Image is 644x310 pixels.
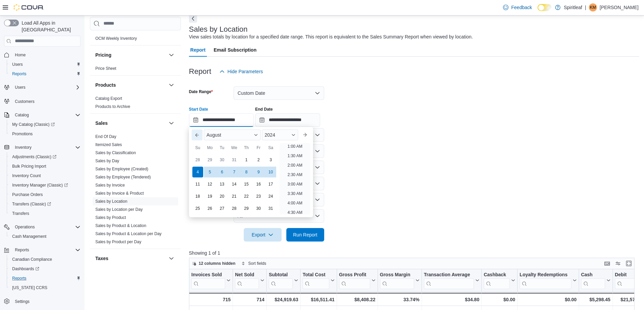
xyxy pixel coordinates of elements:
[95,52,166,58] button: Pricing
[285,190,305,198] li: 3:30 AM
[614,259,622,267] button: Display options
[9,60,25,68] a: Users
[285,180,305,188] li: 3:00 AM
[7,274,83,283] button: Reports
[241,142,252,153] div: Th
[380,272,414,278] div: Gross Margin
[424,272,474,289] div: Transaction Average
[95,239,141,244] a: Sales by Product per Day
[615,272,639,278] div: Debit
[95,104,130,109] a: Products to Archive
[564,3,582,11] p: Spiritleaf
[315,132,320,138] button: Open list of options
[95,207,143,212] span: Sales by Location per Day
[12,297,80,306] span: Settings
[303,295,334,304] div: $16,511.41
[380,272,414,289] div: Gross Margin
[265,203,276,214] div: day-31
[285,171,305,179] li: 2:30 AM
[265,191,276,202] div: day-24
[189,89,213,94] label: Date Range
[217,65,266,78] button: Hide Parameters
[248,261,266,266] span: Sort fields
[95,159,119,163] a: Sales by Day
[95,231,162,236] a: Sales by Product & Location per Day
[192,179,203,190] div: day-11
[339,272,370,289] div: Gross Profit
[228,68,263,75] span: Hide Parameters
[253,191,264,202] div: day-23
[285,199,305,207] li: 4:00 AM
[285,161,305,169] li: 2:00 AM
[9,60,80,68] span: Users
[339,272,375,289] button: Gross Profit
[192,130,202,140] button: Previous Month
[9,172,80,180] span: Inventory Count
[95,167,148,171] a: Sales by Employee (Created)
[12,257,52,262] span: Canadian Compliance
[15,299,29,304] span: Settings
[189,15,197,23] button: Next
[95,66,116,71] a: Price Sheet
[9,200,80,208] span: Transfers (Classic)
[217,154,228,165] div: day-30
[199,261,236,266] span: 12 columns hidden
[95,215,126,220] a: Sales by Product
[95,182,125,188] span: Sales by Invoice
[95,96,122,101] a: Catalog Export
[189,33,473,40] div: View sales totals by location for a specified date range. This report is equivalent to the Sales ...
[9,191,46,199] a: Purchase Orders
[12,246,80,254] span: Reports
[15,99,34,104] span: Customers
[229,179,240,190] div: day-14
[241,179,252,190] div: day-15
[192,142,203,153] div: Su
[9,265,42,273] a: Dashboards
[262,130,298,140] div: Button. Open the year selector. 2024 is currently selected.
[315,165,320,170] button: Open list of options
[167,81,175,89] button: Products
[95,120,166,126] button: Sales
[90,64,181,75] div: Pricing
[511,4,532,11] span: Feedback
[265,167,276,177] div: day-10
[90,94,181,113] div: Products
[241,167,252,177] div: day-8
[9,70,80,78] span: Reports
[484,272,510,289] div: Cashback
[12,143,80,151] span: Inventory
[191,295,231,304] div: 715
[95,82,166,88] button: Products
[581,272,610,289] button: Cash
[1,143,83,152] button: Inventory
[484,272,515,289] button: Cashback
[191,272,225,278] div: Invoices Sold
[9,181,71,189] a: Inventory Manager (Classic)
[520,272,577,289] button: Loyalty Redemptions
[229,142,240,153] div: We
[217,142,228,153] div: Tu
[12,131,33,137] span: Promotions
[235,272,259,278] div: Net Sold
[12,51,80,59] span: Home
[95,52,111,58] h3: Pricing
[7,120,83,129] a: My Catalog (Classic)
[167,119,175,127] button: Sales
[269,272,298,289] button: Subtotal
[235,272,264,289] button: Net Sold
[239,259,269,267] button: Sort fields
[235,295,264,304] div: 714
[585,3,586,11] p: |
[603,259,611,267] button: Keyboard shortcuts
[12,182,68,188] span: Inventory Manager (Classic)
[269,272,293,278] div: Subtotal
[12,298,32,306] a: Settings
[12,285,47,290] span: [US_STATE] CCRS
[265,142,276,153] div: Sa
[12,211,29,216] span: Transfers
[1,96,83,106] button: Customers
[95,150,136,155] a: Sales by Classification
[12,223,38,231] button: Operations
[217,191,228,202] div: day-20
